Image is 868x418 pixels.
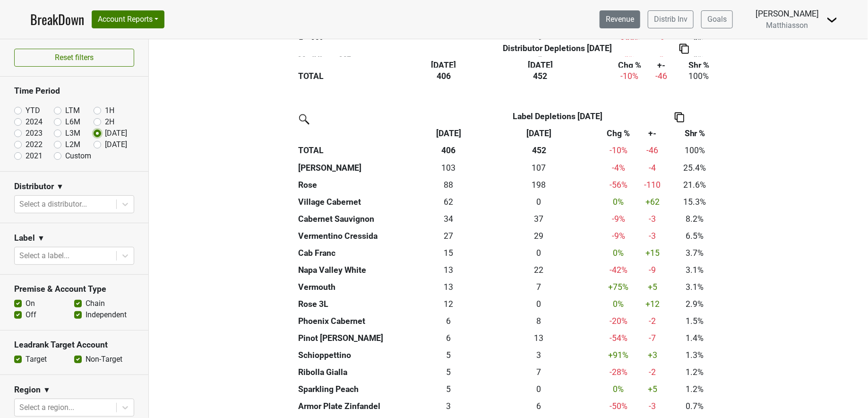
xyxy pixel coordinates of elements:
label: [DATE] [105,139,127,150]
td: -42 % [600,262,637,279]
td: 33.501 [419,211,478,228]
div: +5 [639,383,666,395]
div: 6 [421,315,476,327]
td: 1.4% [668,330,722,347]
th: Label Depletions [DATE] [478,109,637,126]
div: -3 [639,213,666,225]
td: -10 % [600,143,637,160]
div: -2 [639,366,666,378]
div: 0 [481,247,598,259]
h3: Distributor [14,182,54,192]
td: 11.84 [419,296,478,313]
div: 5 [421,383,476,395]
div: 3 [421,400,476,412]
span: ▼ [56,181,64,192]
th: 0 [478,245,600,262]
th: Rose 3L [296,296,419,313]
div: 34 [421,213,476,225]
th: 12.750 [478,330,600,347]
label: Independent [86,309,127,321]
th: Jul '25: activate to sort column ascending [419,126,478,143]
label: Off [26,309,36,321]
td: 0 % [600,296,637,313]
th: 6.000 [478,398,600,415]
a: BreakDown [30,9,84,29]
th: +-: activate to sort column ascending [637,126,668,143]
label: 1H [105,105,114,116]
td: 0 % [600,381,637,398]
label: L2M [65,139,80,150]
td: 1.2% [668,381,722,398]
label: LTM [65,105,80,116]
td: +75 % [600,279,637,296]
td: -50 % [600,398,637,415]
th: [PERSON_NAME] [296,160,419,177]
h3: Leadrank Target Account [14,340,134,350]
th: 406 [419,68,468,85]
td: 4.75 [419,381,478,398]
td: 62.081 [419,194,478,211]
td: 26.582 [419,228,478,245]
div: 6 [481,400,598,412]
td: -28 % [600,364,637,381]
th: 21.579 [478,262,600,279]
td: 8.2% [668,211,722,228]
div: +3 [639,349,666,361]
td: 100% [676,68,722,85]
div: 13 [421,264,476,276]
div: 0 [481,196,598,208]
th: Sparkling Peach [296,381,419,398]
label: Target [26,354,47,365]
span: ▼ [37,233,45,244]
div: +12 [639,298,666,310]
td: -46 [637,143,668,160]
th: 0 [478,381,600,398]
label: Custom [65,150,91,162]
th: Jul '25: activate to sort column ascending [419,56,468,73]
span: Matthiasson [766,21,808,30]
td: -54 % [600,330,637,347]
th: Jul '24: activate to sort column ascending [468,56,612,73]
div: 12 [421,298,476,310]
th: Phoenix Cabernet [296,313,419,330]
label: Non-Target [86,354,122,365]
div: 7 [481,281,598,293]
td: +91 % [600,347,637,364]
th: +-: activate to sort column ascending [646,56,676,73]
th: &nbsp;: activate to sort column ascending [296,126,419,143]
th: 6.667 [478,364,600,381]
img: Copy to clipboard [679,44,689,53]
label: 2023 [26,128,43,139]
td: 21.6% [668,177,722,194]
th: Schioppettino [296,347,419,364]
th: Ribolla Gialla [296,364,419,381]
th: TOTAL [296,68,419,85]
h3: Label [14,233,35,243]
div: -2 [639,315,666,327]
a: Goals [701,10,733,28]
div: 15 [421,247,476,259]
a: Distrib Inv [648,10,694,28]
td: -9 % [600,228,637,245]
div: 0 [481,383,598,395]
div: 107 [481,162,598,174]
th: Shr %: activate to sort column ascending [668,126,722,143]
label: 2022 [26,139,43,150]
span: -10% [620,71,638,81]
th: 452 [468,68,612,85]
div: -9 [639,264,666,276]
img: Copy to clipboard [675,113,684,122]
td: 0.7% [668,398,722,415]
div: -3 [639,230,666,242]
th: &nbsp;: activate to sort column ascending [296,56,419,73]
label: 2H [105,116,114,128]
td: 12.58 [419,262,478,279]
td: 6.5% [668,228,722,245]
label: L3M [65,128,80,139]
td: 3 [419,398,478,415]
th: 198.164 [478,177,600,194]
div: 13 [481,332,598,344]
td: 5.833 [419,330,478,347]
td: 87.835 [419,177,478,194]
label: 2024 [26,116,43,128]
